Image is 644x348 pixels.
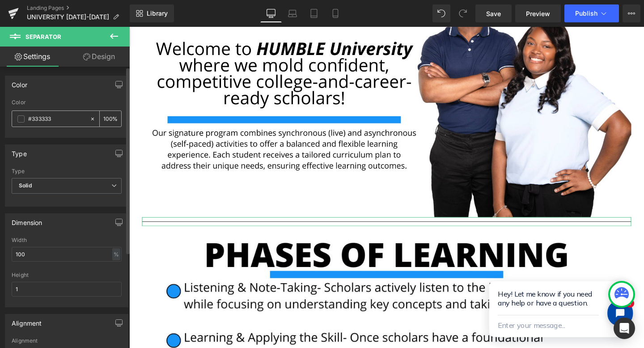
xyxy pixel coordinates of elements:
[100,111,121,127] div: %
[27,13,109,21] span: UNIVERSITY [DATE]-[DATE]
[12,272,122,278] div: Height
[515,4,561,22] a: Preview
[564,4,619,22] button: Publish
[147,9,168,17] span: Library
[260,4,282,22] a: Desktop
[526,9,550,18] span: Preview
[325,4,346,22] a: Mobile
[112,248,120,260] div: %
[282,4,303,22] a: Laptop
[12,237,122,243] div: Width
[25,33,61,40] span: Separator
[12,76,27,89] div: Color
[19,182,32,189] b: Solid
[12,145,27,157] div: Type
[130,4,174,22] a: New Library
[614,318,635,339] div: Open Intercom Messenger
[303,4,325,22] a: Tablet
[27,4,130,12] a: Landing Pages
[12,247,122,262] input: auto
[12,99,122,106] div: Color
[12,168,122,174] div: Type
[575,10,597,17] span: Publish
[67,47,131,67] a: Design
[486,9,501,18] span: Save
[432,4,450,22] button: Undo
[28,114,85,124] input: Color
[369,229,541,338] iframe: Tidio Chat
[12,338,122,344] div: Alignment
[623,4,640,22] button: More
[12,314,42,327] div: Alignment
[12,214,42,226] div: Dimension
[12,282,122,297] input: auto
[454,4,472,22] button: Redo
